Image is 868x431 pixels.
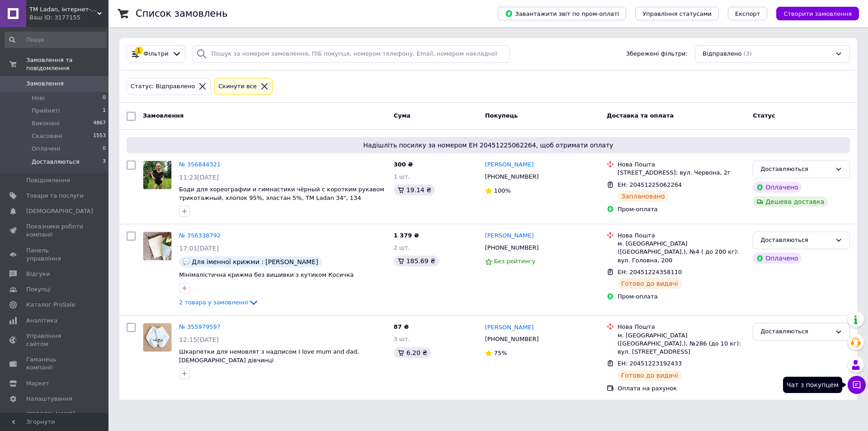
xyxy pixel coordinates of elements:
[394,336,410,342] span: 3 шт.
[783,10,852,17] span: Створити замовлення
[760,165,831,174] div: Доставляються
[626,50,688,58] span: Збережені фільтри:
[179,271,354,278] a: Мінімалістична крижма без вишивки з кутиком Косичка
[26,395,72,403] span: Налаштування
[179,232,221,239] a: № 356338792
[179,245,219,252] span: 17:01[DATE]
[485,232,534,240] a: [PERSON_NAME]
[728,7,768,20] button: Експорт
[760,327,831,336] div: Доставляються
[143,161,172,189] a: Фото товару
[618,293,745,301] div: Пром-оплата
[618,370,682,381] div: Готово до видачі
[618,332,745,356] div: м. [GEOGRAPHIC_DATA] ([GEOGRAPHIC_DATA].), №286 (до 10 кг): вул. [STREET_ADDRESS]
[103,94,106,102] span: 0
[753,112,775,119] span: Статус
[618,360,682,367] span: ЕН: 20451223192433
[136,8,227,19] h1: Список замовлень
[130,141,846,150] span: Надішліть посилку за номером ЕН 20451225062264, щоб отримати оплату
[760,236,831,245] div: Доставляються
[776,7,859,20] button: Створити замовлення
[494,187,511,194] span: 100%
[498,7,626,20] button: Завантажити звіт по пром-оплаті
[753,182,802,193] div: Оплачено
[703,50,742,58] span: Відправлено
[32,132,62,140] span: Скасовані
[143,323,172,352] a: Фото товару
[394,173,410,180] span: 1 шт.
[394,232,419,239] span: 1 379 ₴
[394,161,413,168] span: 300 ₴
[129,82,197,91] div: Статус: Відправлено
[735,10,760,17] span: Експорт
[394,185,435,195] div: 19.14 ₴
[29,14,108,22] div: Ваш ID: 3177155
[494,258,536,265] span: Без рейтингу
[494,350,507,356] span: 75%
[183,258,190,265] img: :speech_balloon:
[29,5,97,14] span: TM Ladan, інтернет-магазин виробника
[179,299,259,306] a: 2 товара у замовленні
[26,270,50,278] span: Відгуки
[485,244,539,251] span: [PHONE_NUMBER]
[394,347,431,358] div: 6.20 ₴
[135,47,143,55] div: 1
[26,355,84,372] span: Гаманець компанії
[618,269,682,275] span: ЕН: 20451224358110
[26,192,84,200] span: Товари та послуги
[26,301,75,309] span: Каталог ProSale
[26,56,108,72] span: Замовлення та повідомлення
[26,223,84,239] span: Показники роботи компанії
[26,332,84,348] span: Управління сайтом
[394,323,409,330] span: 87 ₴
[26,80,64,88] span: Замовлення
[93,132,106,140] span: 1553
[394,244,410,251] span: 2 шт.
[26,176,70,185] span: Повідомлення
[26,317,57,325] span: Аналітика
[144,50,169,58] span: Фільтри
[143,232,172,260] a: Фото товару
[32,107,60,115] span: Прийняті
[618,240,745,265] div: м. [GEOGRAPHIC_DATA] ([GEOGRAPHIC_DATA].), №4 ( до 200 кг): вул. Головна, 200
[143,112,184,119] span: Замовлення
[783,377,842,393] div: Чат з покупцем
[217,82,259,91] div: Cкинути все
[618,205,745,213] div: Пром-оплата
[607,112,674,119] span: Доставка та оплата
[193,45,510,63] input: Пошук за номером замовлення, ПІБ покупця, номером телефону, Email, номером накладної
[618,181,682,188] span: ЕН: 20451225062264
[143,323,171,351] img: Фото товару
[179,299,248,306] span: 2 товара у замовленні
[143,161,171,189] img: Фото товару
[103,145,106,153] span: 0
[753,253,802,264] div: Оплачено
[32,119,60,128] span: Виконані
[618,169,745,177] div: [STREET_ADDRESS]: вул. Червона, 2г
[618,323,745,331] div: Нова Пошта
[143,232,171,260] img: Фото товару
[179,336,219,343] span: 12:15[DATE]
[485,161,534,169] a: [PERSON_NAME]
[618,191,669,202] div: Заплановано
[192,258,318,265] span: Для іменної крижми : [PERSON_NAME]
[618,384,745,393] div: Оплата на рахунок
[93,119,106,128] span: 4867
[618,232,745,240] div: Нова Пошта
[767,10,859,17] a: Створити замовлення
[103,158,106,166] span: 3
[394,112,410,119] span: Cума
[179,186,384,201] a: Боди для хореографии и гимнастики чёрный с коротким рукавом трикотажный, хлопок 95%, эластан 5%, ...
[32,158,80,166] span: Доставляються
[179,323,221,330] a: № 355979597
[26,246,84,263] span: Панель управління
[5,32,107,48] input: Пошук
[635,7,719,20] button: Управління статусами
[26,285,51,294] span: Покупці
[179,348,359,364] span: Шкарпетки для немовлят з надписом I love mum and dad, [DEMOGRAPHIC_DATA] дівчинці
[618,161,745,169] div: Нова Пошта
[32,145,60,153] span: Оплачені
[32,94,45,102] span: Нові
